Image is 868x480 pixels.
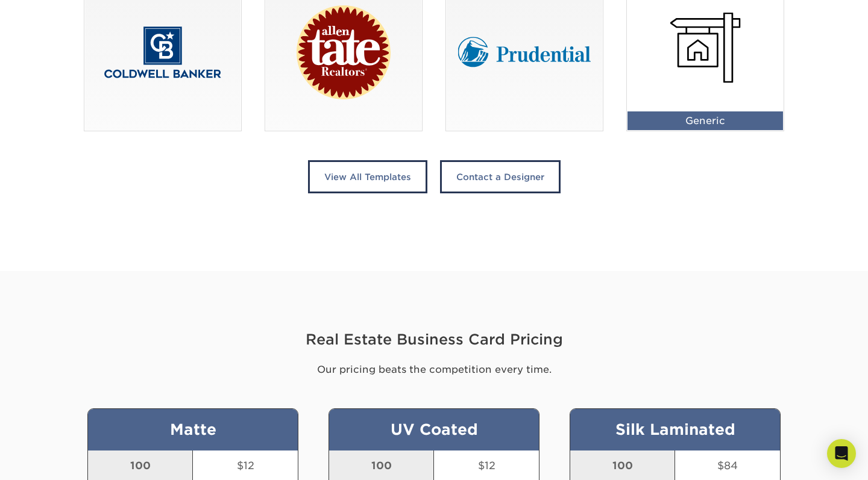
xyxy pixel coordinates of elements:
[827,439,856,468] div: Open Intercom Messenger
[440,160,561,193] a: Contact a Designer
[308,160,427,193] a: View All Templates
[178,360,690,379] p: Our pricing beats the competition every time.
[81,329,787,351] h3: Real Estate Business Card Pricing
[570,409,780,451] div: Silk Laminated
[88,409,298,451] div: Matte
[329,409,539,451] div: UV Coated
